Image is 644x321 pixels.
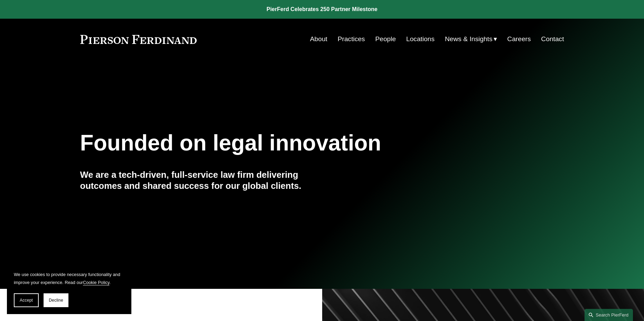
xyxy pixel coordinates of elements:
[310,33,327,46] a: About
[541,33,564,46] a: Contact
[14,293,39,307] button: Accept
[445,33,497,46] a: folder dropdown
[80,169,322,192] h4: We are a tech-driven, full-service law firm delivering outcomes and shared success for our global...
[7,264,131,314] section: Cookie banner
[14,270,124,286] p: We use cookies to provide necessary functionality and improve your experience. Read our .
[375,33,396,46] a: People
[80,130,484,156] h1: Founded on legal innovation
[338,33,365,46] a: Practices
[44,293,68,307] button: Decline
[83,280,110,285] a: Cookie Policy
[507,33,531,46] a: Careers
[49,298,63,303] span: Decline
[445,33,493,45] span: News & Insights
[585,309,633,321] a: Search this site
[406,33,435,46] a: Locations
[20,298,33,303] span: Accept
